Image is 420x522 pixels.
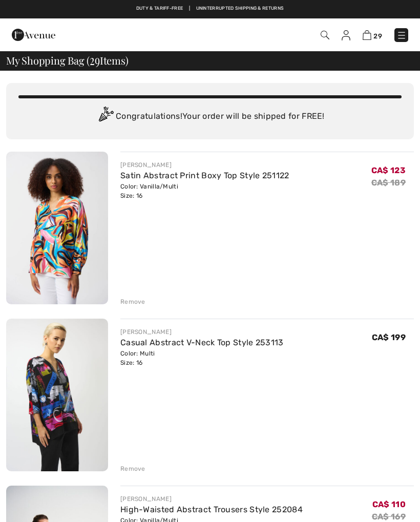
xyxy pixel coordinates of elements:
s: CA$ 169 [372,512,406,521]
div: Congratulations! Your order will be shipped for FREE! [18,107,402,127]
div: [PERSON_NAME] [120,494,303,504]
div: Color: Vanilla/Multi Size: 16 [120,182,289,200]
span: CA$ 110 [372,499,406,509]
span: CA$ 123 [371,165,406,175]
span: CA$ 199 [372,332,406,342]
div: Remove [120,297,145,306]
a: Casual Abstract V-Neck Top Style 253113 [120,338,284,347]
img: Search [321,31,329,39]
a: 29 [363,29,382,41]
span: 29 [90,53,100,66]
img: Shopping Bag [363,30,371,40]
s: CA$ 189 [371,178,406,187]
div: [PERSON_NAME] [120,327,284,337]
img: Menu [396,30,407,40]
img: 1ère Avenue [12,25,55,45]
img: Satin Abstract Print Boxy Top Style 251122 [6,152,108,304]
div: [PERSON_NAME] [120,160,289,170]
a: High-Waisted Abstract Trousers Style 252084 [120,505,303,514]
a: 1ère Avenue [12,29,55,39]
div: Remove [120,464,145,473]
img: Casual Abstract V-Neck Top Style 253113 [6,319,108,471]
span: My Shopping Bag ( Items) [6,55,129,66]
div: Color: Multi Size: 16 [120,349,284,367]
img: My Info [342,30,350,40]
img: Congratulation2.svg [95,107,116,127]
span: 29 [373,32,382,40]
a: Satin Abstract Print Boxy Top Style 251122 [120,171,289,180]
